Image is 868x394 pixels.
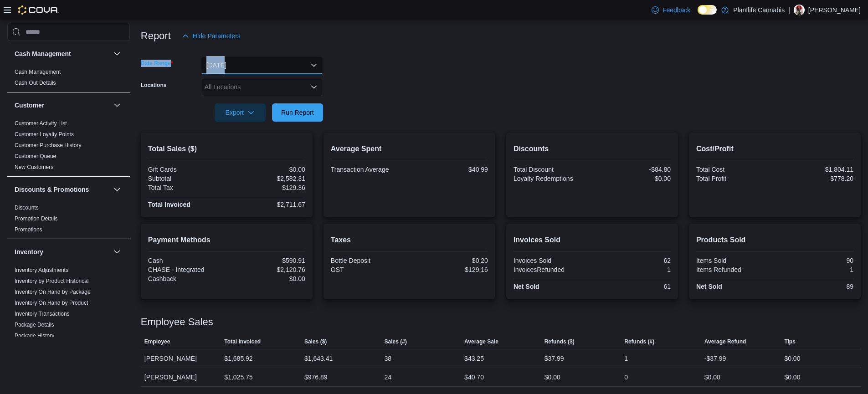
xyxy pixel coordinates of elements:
[310,83,318,91] button: Open list of options
[514,175,591,182] div: Loyalty Redemptions
[228,266,305,273] div: $2,120.76
[15,185,110,194] button: Discounts & Promotions
[220,103,260,122] span: Export
[148,266,225,273] div: CHASE - Integrated
[304,353,333,364] div: $1,643.41
[331,235,488,246] h2: Taxes
[15,266,68,274] span: Inventory Adjustments
[514,266,591,273] div: InvoicesRefunded
[15,164,53,171] span: New Customers
[776,166,853,173] div: $1,804.11
[112,48,123,59] button: Cash Management
[788,5,790,15] p: |
[141,82,167,89] label: Locations
[7,118,130,176] div: Customer
[411,266,488,273] div: $129.16
[304,338,327,345] span: Sales ($)
[594,166,671,173] div: -$84.80
[18,5,59,15] img: Cova
[112,100,123,111] button: Customer
[148,166,225,173] div: Gift Cards
[15,333,54,339] a: Package History
[148,275,225,282] div: Cashback
[15,247,43,256] h3: Inventory
[696,266,773,273] div: Items Refunded
[464,372,484,383] div: $40.70
[148,257,225,264] div: Cash
[148,201,190,208] strong: Total Invoiced
[411,166,488,173] div: $40.99
[7,67,130,92] div: Cash Management
[514,235,671,246] h2: Invoices Sold
[15,204,39,211] span: Discounts
[224,353,252,364] div: $1,685.92
[228,175,305,182] div: $2,582.31
[704,372,720,383] div: $0.00
[15,311,70,317] a: Inventory Transactions
[15,131,74,138] a: Customer Loyalty Points
[141,368,221,386] div: [PERSON_NAME]
[148,184,225,191] div: Total Tax
[704,338,746,345] span: Average Refund
[141,60,173,67] label: Date Range
[776,266,853,273] div: 1
[15,153,56,160] span: Customer Queue
[148,235,305,246] h2: Payment Methods
[228,166,305,173] div: $0.00
[784,338,795,345] span: Tips
[331,166,408,173] div: Transaction Average
[15,153,56,159] a: Customer Queue
[464,353,484,364] div: $43.25
[228,257,305,264] div: $590.91
[15,215,58,222] span: Promotion Details
[15,277,89,285] span: Inventory by Product Historical
[141,349,221,368] div: [PERSON_NAME]
[15,205,39,211] a: Discounts
[228,275,305,282] div: $0.00
[15,80,56,86] a: Cash Out Details
[808,5,861,15] p: [PERSON_NAME]
[624,338,654,345] span: Refunds (#)
[594,283,671,290] div: 61
[698,5,717,15] input: Dark Mode
[544,353,564,364] div: $37.99
[15,321,54,328] span: Package Details
[7,202,130,239] div: Discounts & Promotions
[794,5,805,15] div: Sam Kovacs
[331,266,408,273] div: GST
[15,69,61,75] a: Cash Management
[15,215,58,222] a: Promotion Details
[15,142,82,148] a: Customer Purchase History
[144,338,170,345] span: Employee
[544,372,560,383] div: $0.00
[15,278,89,284] a: Inventory by Product Historical
[514,166,591,173] div: Total Discount
[704,353,726,364] div: -$37.99
[776,283,853,290] div: 89
[544,338,575,345] span: Refunds ($)
[15,226,42,233] a: Promotions
[112,246,123,257] button: Inventory
[15,68,61,76] span: Cash Management
[15,101,44,110] h3: Customer
[15,142,82,149] span: Customer Purchase History
[648,1,694,19] a: Feedback
[224,372,252,383] div: $1,025.75
[224,338,261,345] span: Total Invoiced
[15,289,91,295] a: Inventory On Hand by Package
[385,353,392,364] div: 38
[215,103,266,122] button: Export
[464,338,498,345] span: Average Sale
[15,247,110,256] button: Inventory
[784,372,800,383] div: $0.00
[385,338,407,345] span: Sales (#)
[7,265,130,389] div: Inventory
[696,175,773,182] div: Total Profit
[112,184,123,195] button: Discounts & Promotions
[411,257,488,264] div: $0.20
[696,235,853,246] h2: Products Sold
[594,266,671,273] div: 1
[776,175,853,182] div: $778.20
[15,299,88,307] span: Inventory On Hand by Product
